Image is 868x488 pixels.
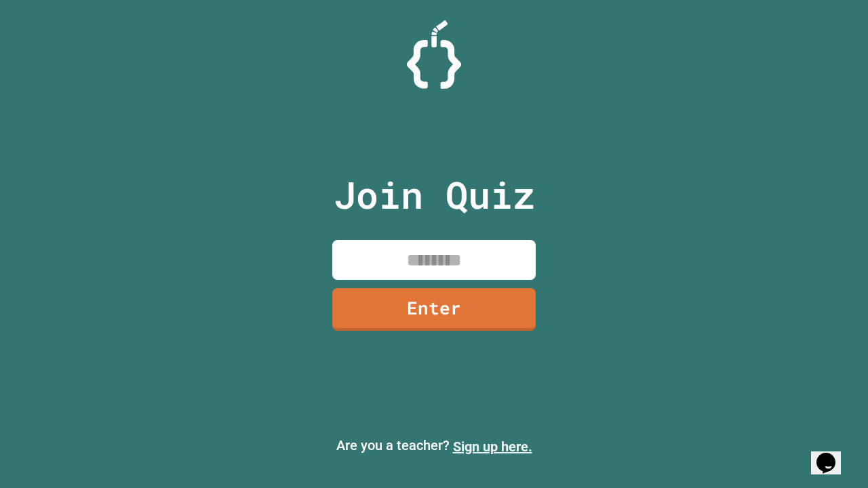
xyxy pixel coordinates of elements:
img: Logo.svg [407,20,461,89]
p: Join Quiz [334,167,535,223]
p: Are you a teacher? [11,435,857,457]
a: Enter [332,288,536,331]
iframe: chat widget [811,434,854,474]
a: Sign up here. [453,439,532,455]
